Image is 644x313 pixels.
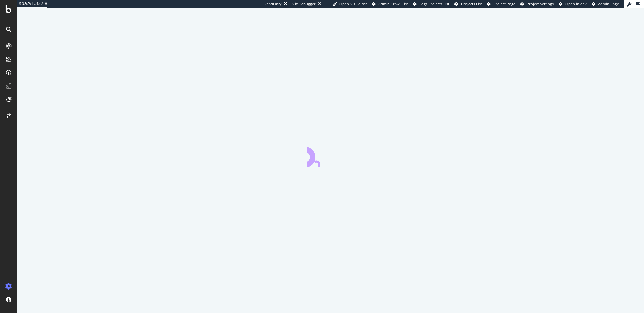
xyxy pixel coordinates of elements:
span: Admin Crawl List [378,1,408,6]
a: Open in dev [559,1,587,7]
a: Open Viz Editor [333,1,367,7]
span: Project Page [493,1,515,6]
a: Logs Projects List [413,1,449,7]
span: Admin Page [598,1,619,6]
div: Viz Debugger: [292,1,317,7]
a: Admin Crawl List [372,1,408,7]
div: animation [307,143,355,167]
a: Projects List [454,1,482,7]
span: Projects List [461,1,482,6]
span: Open Viz Editor [339,1,367,6]
a: Project Settings [520,1,554,7]
a: Project Page [487,1,515,7]
div: ReadOnly: [264,1,282,7]
span: Open in dev [565,1,587,6]
span: Logs Projects List [419,1,449,6]
a: Admin Page [592,1,619,7]
span: Project Settings [527,1,554,6]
